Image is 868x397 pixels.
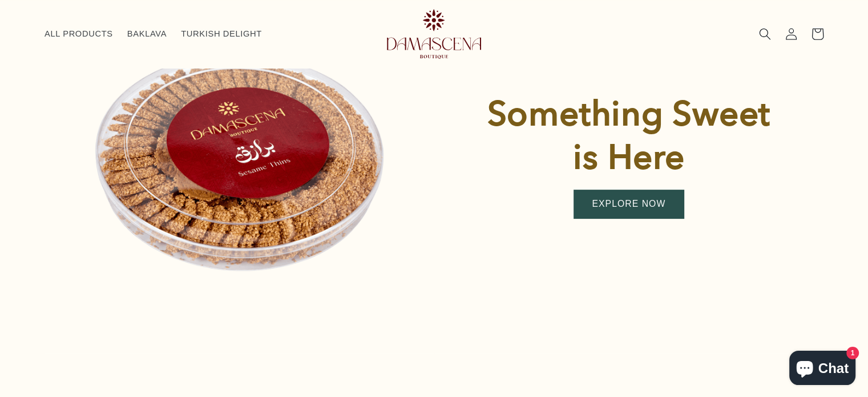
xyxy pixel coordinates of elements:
[181,29,262,39] span: TURKISH DELIGHT
[37,21,120,46] a: ALL PRODUCTS
[387,9,481,59] img: Damascena Boutique
[174,21,269,46] a: TURKISH DELIGHT
[487,93,770,177] strong: Something Sweet is Here
[367,5,502,63] a: Damascena Boutique
[127,29,167,39] span: BAKLAVA
[45,29,113,39] span: ALL PRODUCTS
[120,21,173,46] a: BAKLAVA
[786,351,859,388] inbox-online-store-chat: Shopify online store chat
[752,21,778,47] summary: Search
[574,190,684,218] a: EXPLORE NOW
